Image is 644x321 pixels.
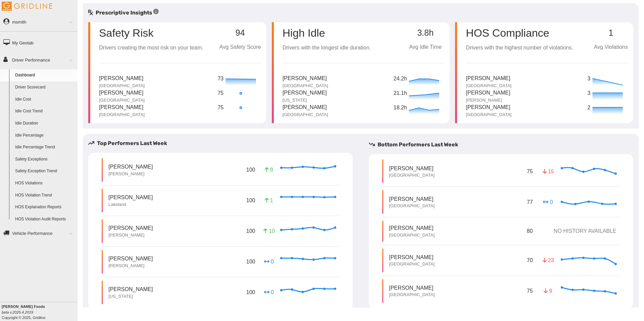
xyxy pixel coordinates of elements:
[543,287,553,295] p: 9
[466,89,510,97] p: [PERSON_NAME]
[548,227,617,235] p: NO HISTORY AVAILABLE
[389,261,434,267] p: [GEOGRAPHIC_DATA]
[108,255,153,262] p: [PERSON_NAME]
[108,202,153,208] p: Lakeland
[12,141,77,153] a: Idle Percentage Trend
[245,165,257,175] p: 100
[12,189,77,202] a: HOS Violation Trend
[466,28,573,38] p: HOS Compliance
[219,43,261,51] p: Avg Safety Score
[245,195,257,206] p: 100
[108,163,153,171] p: [PERSON_NAME]
[99,28,154,38] p: Safety Risk
[108,224,153,232] p: [PERSON_NAME]
[283,97,327,103] p: [US_STATE]
[2,304,77,320] div: Copyright © 2025, Gridline
[219,28,261,38] p: 94
[283,28,371,38] p: High Idle
[99,97,144,103] p: [GEOGRAPHIC_DATA]
[108,193,153,201] p: [PERSON_NAME]
[108,293,153,299] p: [US_STATE]
[245,226,257,236] p: 100
[12,81,77,94] a: Driver Scorecard
[12,165,77,177] a: Safety Exception Trend
[12,69,77,81] a: Dashboard
[466,74,511,83] p: [PERSON_NAME]
[525,226,534,236] p: 80
[2,310,33,314] i: beta v.2025.4.2019
[525,166,534,177] p: 75
[99,103,144,112] p: [PERSON_NAME]
[466,44,573,52] p: Drivers with the highest number of violations.
[393,104,407,112] p: 18.2h
[466,112,511,118] p: [GEOGRAPHIC_DATA]
[407,28,445,38] p: 3.8h
[389,165,434,172] p: [PERSON_NAME]
[594,28,628,38] p: 1
[263,288,274,296] p: 0
[525,286,534,296] p: 75
[283,44,371,52] p: Drivers with the longest idle duration.
[389,284,434,292] p: [PERSON_NAME]
[389,195,434,203] p: [PERSON_NAME]
[12,117,77,130] a: Idle Duration
[263,227,274,235] p: 10
[108,171,153,177] p: [PERSON_NAME]
[245,256,257,267] p: 100
[108,232,153,238] p: [PERSON_NAME]
[263,166,274,174] p: 8
[12,213,77,225] a: HOS Violation Audit Reports
[525,255,534,265] p: 70
[99,74,144,83] p: [PERSON_NAME]
[218,75,224,83] p: 73
[543,168,553,175] p: 15
[283,74,328,83] p: [PERSON_NAME]
[12,94,77,106] a: Idle Cost
[108,263,153,269] p: [PERSON_NAME]
[389,224,434,232] p: [PERSON_NAME]
[99,112,144,118] p: [GEOGRAPHIC_DATA]
[12,177,77,189] a: HOS Violations
[393,89,407,98] p: 21.1h
[263,197,274,204] p: 1
[12,130,77,142] a: Idle Percentage
[88,9,159,17] h5: Prescriptive Insights
[466,83,511,89] p: [GEOGRAPHIC_DATA]
[283,112,328,118] p: [GEOGRAPHIC_DATA]
[283,89,327,97] p: [PERSON_NAME]
[218,89,224,98] p: 75
[389,253,434,261] p: [PERSON_NAME]
[2,305,45,309] b: [PERSON_NAME] Foods
[407,43,445,51] p: Avg Idle Time
[389,203,434,209] p: [GEOGRAPHIC_DATA]
[594,43,628,51] p: Avg Violations
[587,89,591,98] p: 3
[245,287,257,297] p: 100
[587,104,591,112] p: 2
[283,103,328,112] p: [PERSON_NAME]
[12,105,77,117] a: Idle Cost Trend
[466,97,510,103] p: [PERSON_NAME]
[543,256,553,264] p: 23
[283,83,328,89] p: [GEOGRAPHIC_DATA]
[99,83,144,89] p: [GEOGRAPHIC_DATA]
[108,285,153,293] p: [PERSON_NAME]
[12,201,77,213] a: HOS Explanation Reports
[389,172,434,178] p: [GEOGRAPHIC_DATA]
[543,198,553,206] p: 0
[587,75,591,83] p: 3
[393,75,407,83] p: 24.2h
[263,258,274,265] p: 0
[369,141,639,149] h5: Bottom Performers Last Week
[218,104,224,112] p: 75
[389,232,434,238] p: [GEOGRAPHIC_DATA]
[2,2,52,11] img: Gridline
[389,292,434,298] p: [GEOGRAPHIC_DATA]
[466,103,511,112] p: [PERSON_NAME]
[99,89,144,97] p: [PERSON_NAME]
[88,139,358,147] h5: Top Performers Last Week
[525,197,534,207] p: 77
[99,44,203,52] p: Drivers creating the most risk on your team.
[12,153,77,166] a: Safety Exceptions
